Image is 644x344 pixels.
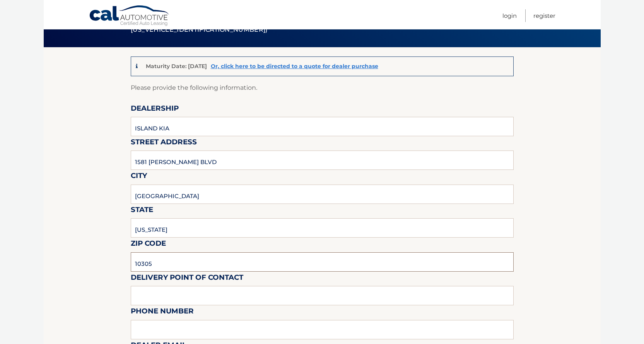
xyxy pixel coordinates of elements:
[131,305,194,320] label: Phone Number
[131,238,166,252] label: Zip Code
[89,5,170,27] a: Cal Automotive
[146,63,207,70] p: Maturity Date: [DATE]
[211,63,378,70] a: Or, click here to be directed to a quote for dealer purchase
[131,82,514,93] p: Please provide the following information.
[131,170,147,184] label: City
[502,9,517,22] a: Login
[131,272,243,286] label: Delivery Point of Contact
[131,103,179,117] label: Dealership
[131,136,197,151] label: Street Address
[533,9,555,22] a: Register
[131,204,153,218] label: State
